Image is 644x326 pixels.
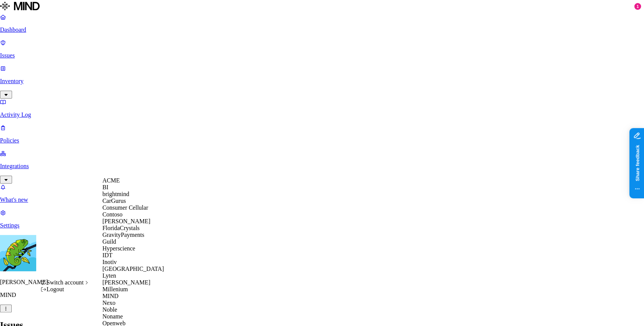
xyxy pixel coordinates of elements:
span: Consumer Cellular [102,204,148,211]
span: CarGurus [102,198,126,204]
span: Switch account [46,279,83,286]
span: [PERSON_NAME] [102,218,150,224]
span: brightmind [102,191,129,197]
span: ACME [102,177,120,184]
span: IDT [102,252,112,258]
span: [GEOGRAPHIC_DATA] [102,266,164,272]
span: Millenium [102,286,128,292]
span: Contoso [102,211,122,218]
span: Inotiv [102,259,117,265]
span: Noname [102,313,123,320]
span: Lyten [102,272,116,279]
span: Hyperscience [102,245,135,252]
span: Guild [102,238,116,245]
span: BI [102,184,108,190]
span: MIND [102,293,118,299]
span: FloridaCrystals [102,225,140,231]
span: [PERSON_NAME] [102,279,150,286]
div: Logout [40,286,89,293]
span: Nexo [102,300,115,306]
span: GravityPayments [102,232,144,238]
span: Noble [102,306,117,313]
